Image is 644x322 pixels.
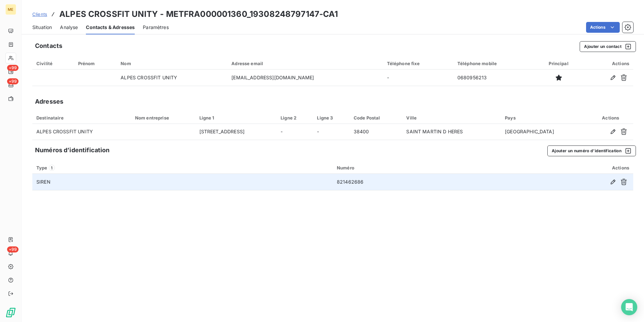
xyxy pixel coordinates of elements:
h5: Contacts [35,41,62,51]
span: Paramètres [143,24,169,31]
div: Ligne 2 [281,115,309,120]
span: +99 [7,246,19,252]
h3: ALPES CROSSFIT UNITY - METFRA000001360_19308248797147-CA1 [59,8,338,20]
div: Ligne 1 [199,115,273,120]
div: Ville [406,115,497,120]
td: [GEOGRAPHIC_DATA] [501,124,588,140]
td: - [313,124,349,140]
div: Prénom [78,61,113,66]
div: Numéro [337,165,491,170]
div: Actions [499,165,629,170]
div: Adresse email [231,61,379,66]
span: Contacts & Adresses [86,24,135,31]
div: Open Intercom Messenger [621,299,637,315]
span: Analyse [60,24,78,31]
div: Principal [539,61,578,66]
button: Ajouter un contact [580,41,636,52]
div: Nom entreprise [135,115,191,120]
div: Destinataire [36,115,127,120]
div: Pays [505,115,584,120]
td: ALPES CROSSFIT UNITY [117,70,227,86]
td: SIREN [32,174,333,190]
span: Clients [32,11,47,17]
button: Actions [586,22,620,33]
td: - [277,124,313,140]
td: 821462686 [333,174,495,190]
a: Clients [32,11,47,18]
div: Téléphone fixe [387,61,449,66]
td: [EMAIL_ADDRESS][DOMAIN_NAME] [227,70,383,86]
div: Nom [121,61,223,66]
h5: Adresses [35,97,63,106]
td: - [383,70,453,86]
div: Téléphone mobile [457,61,531,66]
button: Ajouter un numéro d’identification [547,145,636,156]
div: Ligne 3 [317,115,345,120]
div: Civilité [36,61,70,66]
div: ME [5,4,16,15]
td: ALPES CROSSFIT UNITY [32,124,131,140]
img: Logo LeanPay [5,307,16,318]
span: +99 [7,65,19,71]
td: 0680956213 [453,70,535,86]
span: 1 [49,165,55,171]
div: Actions [592,115,629,120]
td: 38400 [350,124,402,140]
span: +99 [7,78,19,84]
span: Situation [32,24,52,31]
div: Code Postal [354,115,398,120]
div: Actions [586,61,629,66]
td: SAINT MARTIN D HERES [402,124,501,140]
td: [STREET_ADDRESS] [195,124,277,140]
h5: Numéros d’identification [35,145,110,155]
div: Type [36,165,329,171]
